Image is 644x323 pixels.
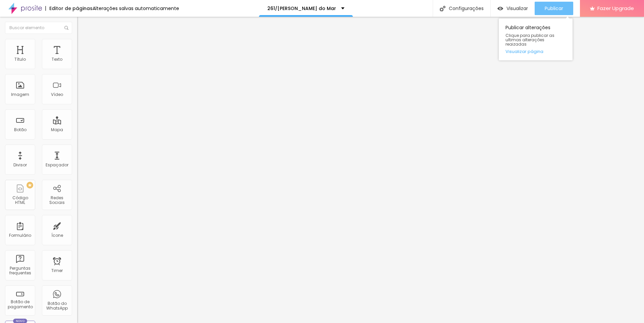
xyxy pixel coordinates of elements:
[267,6,336,11] p: 261/[PERSON_NAME] do Mar
[491,2,535,15] button: Visualizar
[597,5,634,11] span: Fazer Upgrade
[14,57,26,62] div: Título
[506,6,528,11] span: Visualizar
[440,6,445,11] img: Icone
[51,268,63,273] div: Timer
[51,92,63,97] div: Vídeo
[497,6,503,11] img: view-1.svg
[13,163,27,167] div: Divisor
[44,301,70,311] div: Botão do WhatsApp
[7,300,33,309] div: Botão de pagamento
[7,266,33,276] div: Perguntas frequentes
[14,127,26,132] div: Botão
[535,2,573,15] button: Publicar
[64,26,68,30] img: Icone
[52,57,62,62] div: Texto
[545,6,563,11] span: Publicar
[505,49,566,54] a: Visualizar página
[51,127,63,132] div: Mapa
[5,22,72,34] input: Buscar elemento
[45,6,93,11] div: Editor de páginas
[51,233,63,238] div: Ícone
[7,196,33,205] div: Código HTML
[505,33,566,47] span: Clique para publicar as ultimas alterações reaizadas
[11,92,29,97] div: Imagem
[499,18,573,60] div: Publicar alterações
[44,196,70,205] div: Redes Sociais
[93,6,179,11] div: Alterações salvas automaticamente
[77,17,644,323] iframe: Editor
[9,233,31,238] div: Formulário
[46,163,68,167] div: Espaçador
